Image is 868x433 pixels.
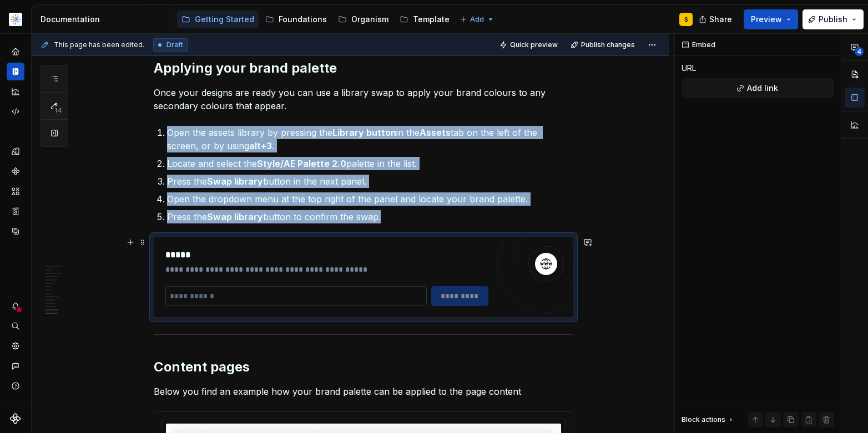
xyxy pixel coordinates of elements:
[744,9,798,29] button: Preview
[751,14,782,25] span: Preview
[279,14,327,25] div: Foundations
[7,222,24,240] a: Data sources
[855,47,864,56] span: 4
[7,103,24,120] a: Code automation
[195,14,254,25] div: Getting Started
[682,78,834,98] button: Add link
[510,40,558,49] span: Quick preview
[413,14,450,25] div: Template
[154,59,573,77] h2: Applying your brand palette
[167,175,573,188] p: Press the button in the next panel.
[682,412,735,427] div: Block actions
[41,14,165,25] div: Documentation
[167,210,573,223] p: Press the button to confirm the swap.
[7,63,24,80] a: Documentation
[395,11,454,28] a: Template
[496,37,563,53] button: Quick preview
[682,63,696,74] div: URL
[177,11,259,28] a: Getting Started
[693,9,739,29] button: Share
[249,140,272,151] strong: alt+3
[334,11,393,28] a: Organism
[7,43,24,60] a: Home
[7,182,24,200] a: Assets
[257,158,346,169] strong: Style/AE Palette 2.0
[7,142,24,160] a: Design tokens
[7,202,24,220] a: Storybook stories
[207,211,263,222] strong: Swap library
[167,126,573,152] p: Open the assets library by pressing the in the tab on the left of the screen, or by using .
[682,415,725,424] div: Block actions
[747,83,778,94] span: Add link
[207,176,263,187] strong: Swap library
[7,162,24,180] a: Components
[10,413,21,424] svg: Supernova Logo
[54,40,144,49] span: This page has been edited.
[7,357,24,375] button: Contact support
[581,40,635,49] span: Publish changes
[154,358,573,376] h2: Content pages
[53,106,63,115] span: 14
[7,83,24,100] a: Analytics
[9,13,22,26] img: b2369ad3-f38c-46c1-b2a2-f2452fdbdcd2.png
[332,127,396,138] strong: Library button
[819,14,847,25] span: Publish
[167,157,573,170] p: Locate and select the palette in the list.
[684,15,688,24] div: S
[261,11,331,28] a: Foundations
[154,86,573,113] p: Once your designs are ready you can use a library swap to apply your brand colours to any seconda...
[7,317,24,335] button: Search ⌘K
[456,12,498,27] button: Add
[420,127,451,138] strong: Assets
[7,337,24,355] a: Settings
[166,40,183,49] span: Draft
[154,385,573,398] p: Below you find an example how your brand palette can be applied to the page content
[351,14,388,25] div: Organism
[709,14,732,25] span: Share
[7,297,24,315] button: Notifications
[567,37,640,53] button: Publish changes
[167,192,573,206] p: Open the dropdown menu at the top right of the panel and locate your brand palette.
[177,8,454,30] div: Page tree
[803,9,864,29] button: Publish
[470,15,484,24] span: Add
